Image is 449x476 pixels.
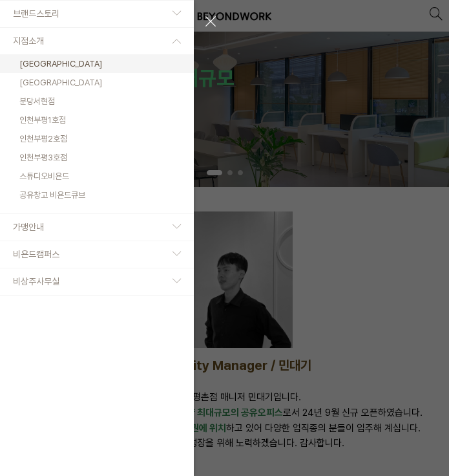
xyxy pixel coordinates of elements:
[19,153,67,162] span: 인천부평3호점
[19,171,69,181] span: 스튜디오비욘드
[19,59,102,69] span: [GEOGRAPHIC_DATA]
[19,96,55,106] span: 분당서현점
[13,276,59,287] span: 비상주사무실
[19,190,85,200] span: 공유창고 비욘드큐브
[13,36,44,46] span: 지점소개
[19,134,67,144] span: 인천부평2호점
[13,222,44,232] span: 가맹안내
[13,249,59,259] span: 비욘드캠퍼스
[19,115,66,125] span: 인천부평1호점
[13,8,59,19] span: 브랜드스토리
[19,78,102,87] span: [GEOGRAPHIC_DATA]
